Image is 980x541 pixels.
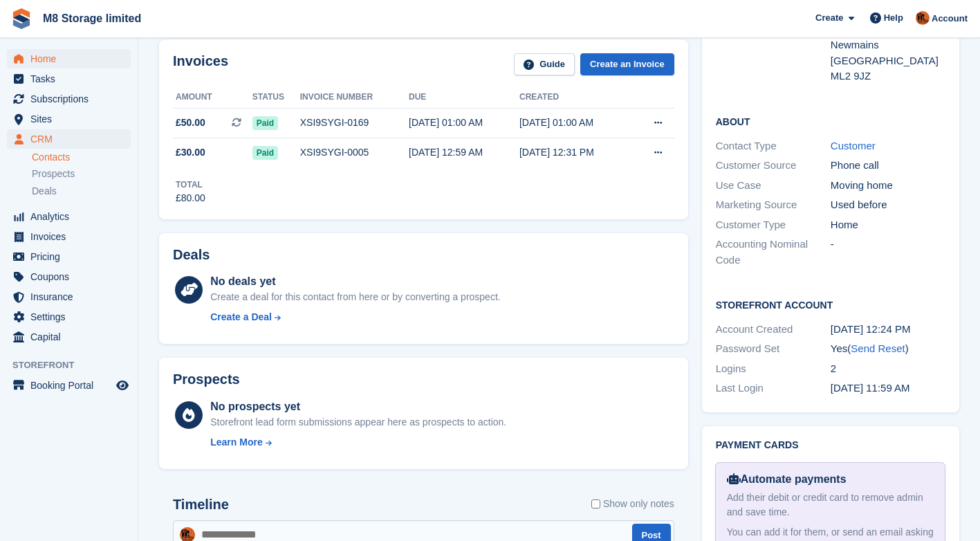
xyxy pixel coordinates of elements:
[7,247,131,266] a: menu
[30,89,113,109] span: Subscriptions
[831,217,945,233] div: Home
[7,267,131,286] a: menu
[7,129,131,149] a: menu
[173,53,228,76] h2: Invoices
[591,497,600,511] input: Show only notes
[519,145,631,160] div: [DATE] 12:31 PM
[30,69,113,89] span: Tasks
[716,361,831,377] div: Logins
[716,440,945,451] h2: Payment cards
[847,342,908,354] span: ( )
[114,377,131,394] a: Preview store
[30,267,113,286] span: Coupons
[409,86,519,109] th: Due
[716,138,831,154] div: Contact Type
[7,89,131,109] a: menu
[30,247,113,266] span: Pricing
[176,178,205,191] div: Total
[591,497,674,511] label: Show only notes
[831,178,945,194] div: Moving home
[7,327,131,347] a: menu
[409,145,519,160] div: [DATE] 12:59 AM
[716,237,831,268] div: Accounting Nominal Code
[716,197,831,213] div: Marketing Source
[252,86,300,109] th: Status
[716,178,831,194] div: Use Case
[252,146,278,160] span: Paid
[831,341,945,357] div: Yes
[30,287,113,306] span: Insurance
[300,86,409,109] th: Invoice number
[210,273,500,290] div: No deals yet
[831,237,945,268] div: -
[716,22,831,84] div: Address
[210,290,500,304] div: Create a deal for this contact from here or by converting a prospect.
[300,116,409,130] div: XSI9SYGI-0169
[831,382,910,394] time: 2025-08-15 10:59:41 UTC
[32,184,131,199] a: Deals
[851,342,905,354] a: Send Reset
[176,116,205,130] span: £50.00
[32,167,75,181] span: Prospects
[831,361,945,377] div: 2
[32,185,57,198] span: Deals
[173,497,229,513] h2: Timeline
[300,145,409,160] div: XSI9SYGI-0005
[30,49,113,68] span: Home
[815,11,843,25] span: Create
[252,116,278,130] span: Paid
[716,297,945,311] h2: Storefront Account
[932,12,968,26] span: Account
[727,490,934,520] div: Add their debit or credit card to remove admin and save time.
[409,116,519,130] div: [DATE] 01:00 AM
[32,151,131,164] a: Contacts
[727,471,934,488] div: Automate payments
[716,114,945,128] h2: About
[30,207,113,226] span: Analytics
[37,7,147,30] a: M8 Storage limited
[831,158,945,174] div: Phone call
[7,49,131,68] a: menu
[12,358,138,372] span: Storefront
[580,53,674,76] a: Create an Invoice
[716,322,831,338] div: Account Created
[831,68,945,84] div: ML2 9JZ
[210,310,272,324] div: Create a Deal
[173,247,210,263] h2: Deals
[7,69,131,89] a: menu
[831,197,945,213] div: Used before
[210,435,262,450] div: Learn More
[716,380,831,396] div: Last Login
[716,217,831,233] div: Customer Type
[176,191,205,205] div: £80.00
[30,129,113,149] span: CRM
[514,53,575,76] a: Guide
[30,327,113,347] span: Capital
[176,145,205,160] span: £30.00
[30,376,113,395] span: Booking Portal
[30,109,113,129] span: Sites
[173,372,240,387] h2: Prospects
[173,86,252,109] th: Amount
[7,307,131,327] a: menu
[7,376,131,395] a: menu
[716,158,831,174] div: Customer Source
[210,310,500,324] a: Create a Deal
[210,415,506,430] div: Storefront lead form submissions appear here as prospects to action.
[7,207,131,226] a: menu
[7,109,131,129] a: menu
[716,341,831,357] div: Password Set
[519,116,631,130] div: [DATE] 01:00 AM
[831,322,945,338] div: [DATE] 12:24 PM
[210,435,506,450] a: Learn More
[32,167,131,181] a: Prospects
[831,140,876,152] a: Customer
[831,37,945,53] div: Newmains
[831,53,945,69] div: [GEOGRAPHIC_DATA]
[30,227,113,246] span: Invoices
[7,227,131,246] a: menu
[519,86,631,109] th: Created
[884,11,903,25] span: Help
[916,11,930,25] img: Andy McLafferty
[7,287,131,306] a: menu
